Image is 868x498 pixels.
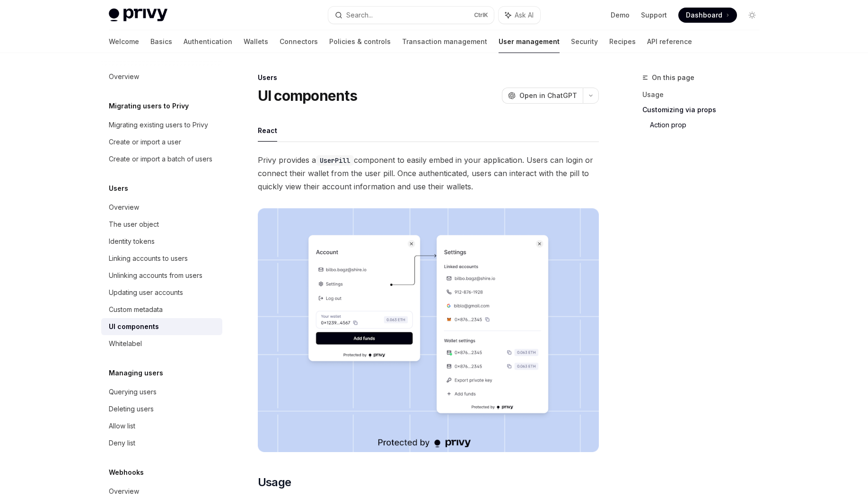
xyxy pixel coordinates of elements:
a: User management [499,30,560,53]
div: The user object [109,219,159,230]
div: Linking accounts to users [109,253,188,264]
a: Dashboard [678,8,737,23]
a: Overview [101,68,222,85]
a: Usage [642,87,767,102]
div: Custom metadata [109,304,163,315]
a: Welcome [109,30,139,53]
a: Identity tokens [101,233,222,250]
a: Deny list [101,435,222,452]
a: Querying users [101,383,222,400]
a: Authentication [184,30,232,53]
a: Connectors [280,30,318,53]
a: Migrating existing users to Privy [101,116,222,133]
h5: Migrating users to Privy [109,100,189,112]
div: Querying users [109,386,157,398]
div: Create or import a user [109,136,181,148]
div: Unlinking accounts from users [109,270,202,281]
h5: Users [109,183,128,194]
span: On this page [652,72,694,83]
div: Deleting users [109,403,154,415]
span: Dashboard [686,10,722,20]
a: Allow list [101,418,222,435]
h5: Webhooks [109,467,144,478]
button: Ask AI [499,7,540,24]
a: Custom metadata [101,301,222,318]
span: Ctrl K [474,11,488,19]
div: Whitelabel [109,338,142,349]
div: Users [258,73,599,82]
div: Overview [109,71,139,82]
button: React [258,119,277,142]
a: Recipes [609,30,636,53]
div: Migrating existing users to Privy [109,119,208,131]
a: Wallets [244,30,268,53]
button: Toggle dark mode [745,8,760,23]
a: Deleting users [101,400,222,418]
a: Action prop [650,117,767,133]
img: light logo [109,9,167,22]
div: UI components [109,321,159,332]
a: Policies & controls [329,30,391,53]
a: Whitelabel [101,335,222,352]
div: Identity tokens [109,236,155,247]
a: Overview [101,199,222,216]
div: Overview [109,202,139,213]
a: Security [571,30,598,53]
a: Updating user accounts [101,284,222,301]
div: Create or import a batch of users [109,153,212,165]
h5: Managing users [109,367,163,379]
a: Unlinking accounts from users [101,267,222,284]
button: Open in ChatGPT [502,88,583,104]
a: Linking accounts to users [101,250,222,267]
button: Search...CtrlK [328,7,494,24]
img: images/Userpill2.png [258,208,599,452]
a: Basics [150,30,172,53]
a: Customizing via props [642,102,767,117]
div: Updating user accounts [109,287,183,298]
a: Create or import a user [101,133,222,151]
a: The user object [101,216,222,233]
a: API reference [647,30,692,53]
a: Create or import a batch of users [101,151,222,168]
h1: UI components [258,87,357,104]
div: Search... [346,9,373,21]
div: Overview [109,486,139,497]
div: Allow list [109,420,135,432]
span: Open in ChatGPT [519,91,577,100]
code: UserPill [316,155,354,166]
a: Transaction management [402,30,487,53]
span: Privy provides a component to easily embed in your application. Users can login or connect their ... [258,153,599,193]
a: Support [641,10,667,20]
a: UI components [101,318,222,335]
div: Deny list [109,437,135,449]
span: Usage [258,475,291,490]
span: Ask AI [515,10,534,20]
a: Demo [611,10,630,20]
